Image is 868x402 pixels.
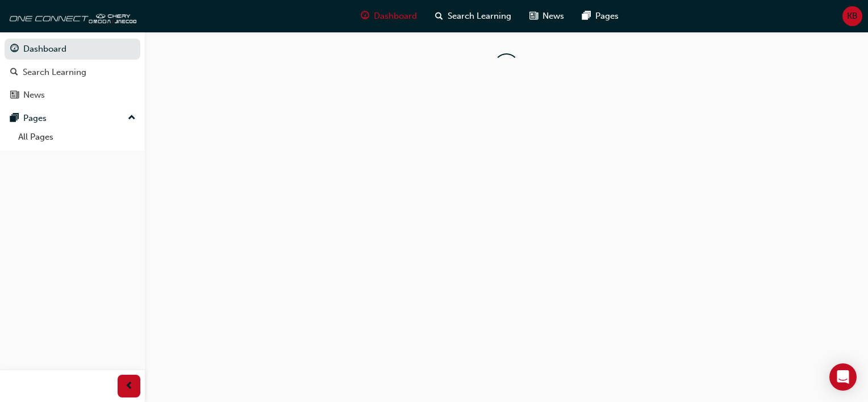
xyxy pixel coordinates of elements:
[5,62,140,83] a: Search Learning
[128,111,136,125] span: up-icon
[374,10,417,23] span: Dashboard
[10,44,19,55] span: guage-icon
[361,9,369,23] span: guage-icon
[5,85,140,106] a: News
[5,108,140,129] button: Pages
[5,39,140,60] a: Dashboard
[448,10,511,23] span: Search Learning
[14,128,140,146] a: All Pages
[529,9,538,23] span: news-icon
[10,68,18,78] span: search-icon
[10,114,19,124] span: pages-icon
[542,10,564,23] span: News
[125,379,133,393] span: prev-icon
[582,9,591,23] span: pages-icon
[847,10,858,23] span: KB
[573,5,628,28] a: pages-iconPages
[23,66,86,79] div: Search Learning
[435,9,443,23] span: search-icon
[842,6,862,26] button: KB
[10,90,19,101] span: news-icon
[829,363,857,391] div: Open Intercom Messenger
[23,89,45,102] div: News
[595,10,619,23] span: Pages
[352,5,426,28] a: guage-iconDashboard
[6,5,136,27] img: oneconnect
[5,36,140,108] button: DashboardSearch LearningNews
[23,112,47,125] div: Pages
[426,5,520,28] a: search-iconSearch Learning
[520,5,573,28] a: news-iconNews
